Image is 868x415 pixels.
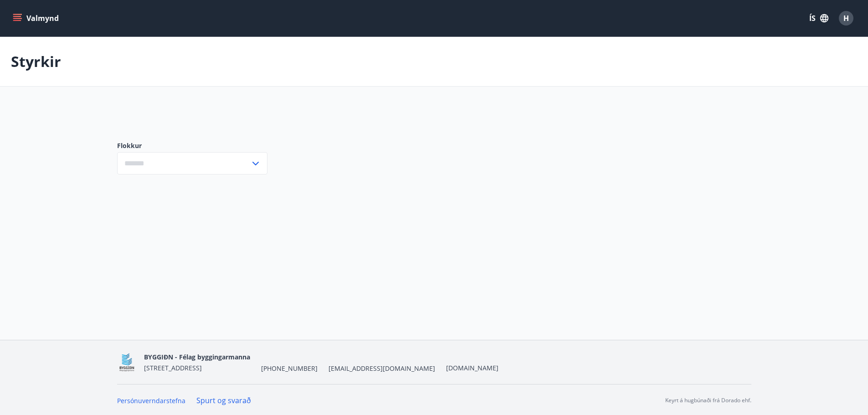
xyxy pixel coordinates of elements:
[117,141,267,150] label: Flokkur
[261,364,318,373] span: [PHONE_NUMBER]
[144,364,202,372] span: [STREET_ADDRESS]
[117,353,137,372] img: BKlGVmlTW1Qrz68WFGMFQUcXHWdQd7yePWMkvn3i.png
[329,364,435,373] span: [EMAIL_ADDRESS][DOMAIN_NAME]
[843,13,849,23] span: H
[804,10,833,26] button: ÍS
[144,353,250,361] span: BYGGIÐN - Félag byggingarmanna
[11,10,62,26] button: menu
[11,51,61,72] p: Styrkir
[665,396,751,405] p: Keyrt á hugbúnaði frá Dorado ehf.
[196,395,251,405] a: Spurt og svarað
[117,396,185,405] a: Persónuverndarstefna
[446,364,498,372] a: [DOMAIN_NAME]
[835,7,857,29] button: H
